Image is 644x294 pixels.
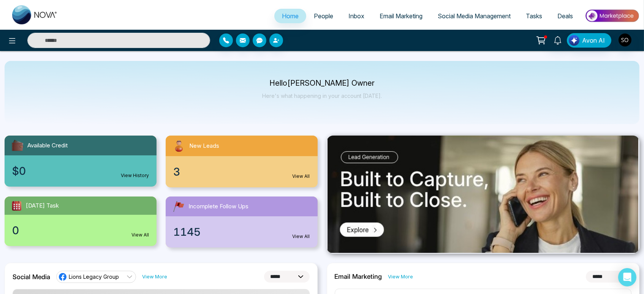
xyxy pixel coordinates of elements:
[314,12,333,20] span: People
[188,202,248,211] span: Incomplete Follow Ups
[557,12,573,20] span: Deals
[142,273,167,280] a: View More
[335,273,382,280] h2: Email Marketing
[293,233,310,240] a: View All
[567,33,611,48] button: Avon AI
[12,163,26,179] span: $0
[27,141,68,150] span: Available Credit
[328,136,638,253] img: .
[262,93,382,99] p: Here's what happening in your account [DATE].
[569,35,579,46] img: Lead Flow
[388,273,413,280] a: View More
[12,5,58,24] img: Nova CRM Logo
[12,222,19,238] span: 0
[550,9,581,23] a: Deals
[173,224,201,240] span: 1145
[306,9,341,23] a: People
[274,9,306,23] a: Home
[372,9,430,23] a: Email Marketing
[26,201,59,210] span: [DATE] Task
[262,80,382,86] p: Hello [PERSON_NAME] Owner
[121,172,149,179] a: View History
[618,268,636,286] div: Open Intercom Messenger
[584,7,639,24] img: Market-place.gif
[11,200,23,212] img: todayTask.svg
[161,136,322,187] a: New Leads3View All
[173,164,180,180] span: 3
[348,12,364,20] span: Inbox
[13,273,50,281] h2: Social Media
[526,12,542,20] span: Tasks
[172,200,185,213] img: followUps.svg
[131,232,149,238] a: View All
[619,34,631,46] img: User Avatar
[69,273,119,280] span: Lions Legacy Group
[293,173,310,180] a: View All
[172,139,186,153] img: newLeads.svg
[430,9,518,23] a: Social Media Management
[11,139,24,152] img: availableCredit.svg
[438,12,511,20] span: Social Media Management
[189,142,219,150] span: New Leads
[518,9,550,23] a: Tasks
[282,12,299,20] span: Home
[161,197,322,248] a: Incomplete Follow Ups1145View All
[582,36,605,45] span: Avon AI
[380,12,422,20] span: Email Marketing
[341,9,372,23] a: Inbox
